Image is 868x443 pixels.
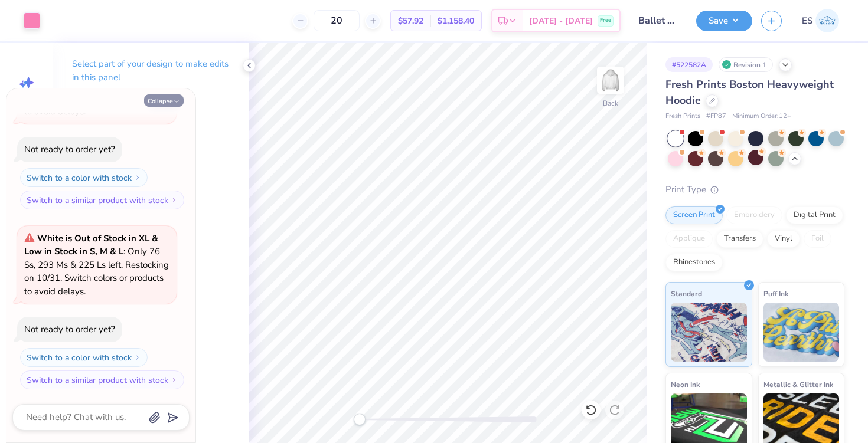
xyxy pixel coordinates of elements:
img: Switch to a color with stock [134,354,141,361]
div: Applique [665,230,713,248]
img: Erica Springer [815,9,839,32]
img: Switch to a similar product with stock [171,196,178,204]
img: Switch to a color with stock [134,174,141,181]
div: Embroidery [726,206,782,224]
span: Fresh Prints [665,111,700,122]
button: Switch to a color with stock [20,348,148,367]
div: Transfers [716,230,763,248]
div: Rhinestones [665,254,723,271]
div: Back [603,98,618,109]
button: Save [696,11,752,31]
span: Fresh Prints Boston Heavyweight Hoodie [665,77,834,107]
span: [DATE] - [DATE] [529,15,593,27]
div: Revision 1 [719,57,773,72]
span: Minimum Order: 12 + [732,111,791,122]
div: Accessibility label [354,414,366,425]
button: Switch to a similar product with stock [20,191,184,209]
div: Not ready to order yet? [24,323,115,335]
input: Untitled Design [629,9,687,32]
img: Puff Ink [763,303,840,362]
img: Back [599,68,622,92]
span: Puff Ink [763,287,788,300]
img: Standard [671,303,747,362]
div: Not ready to order yet? [24,143,115,155]
button: Collapse [144,94,184,107]
span: Free [600,17,611,25]
span: $57.92 [398,15,423,27]
div: Vinyl [767,230,800,248]
img: Switch to a similar product with stock [171,376,178,383]
a: ES [797,9,844,32]
button: Switch to a color with stock [20,168,148,187]
span: ES [802,14,812,28]
div: Screen Print [665,206,723,224]
span: : Only 51 Ss, 204 Ms & 159 Ls left. Restocking on 10/31. Switch colors or products to avoid delays. [24,52,169,117]
p: Select part of your design to make edits in this panel [72,57,230,84]
span: : Only 76 Ss, 293 Ms & 225 Ls left. Restocking on 10/31. Switch colors or products to avoid delays. [24,232,169,297]
button: Switch to a similar product with stock [20,370,184,389]
span: Neon Ink [671,378,700,391]
span: Standard [671,287,702,300]
div: Print Type [665,183,844,196]
input: – – [314,10,360,31]
div: # 522582A [665,57,713,72]
span: Metallic & Glitter Ink [763,378,833,391]
div: Foil [804,230,831,248]
div: Digital Print [786,206,843,224]
strong: White is Out of Stock in XL & Low in Stock in S, M & L [24,232,158,258]
span: $1,158.40 [438,15,474,27]
span: # FP87 [706,111,726,122]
